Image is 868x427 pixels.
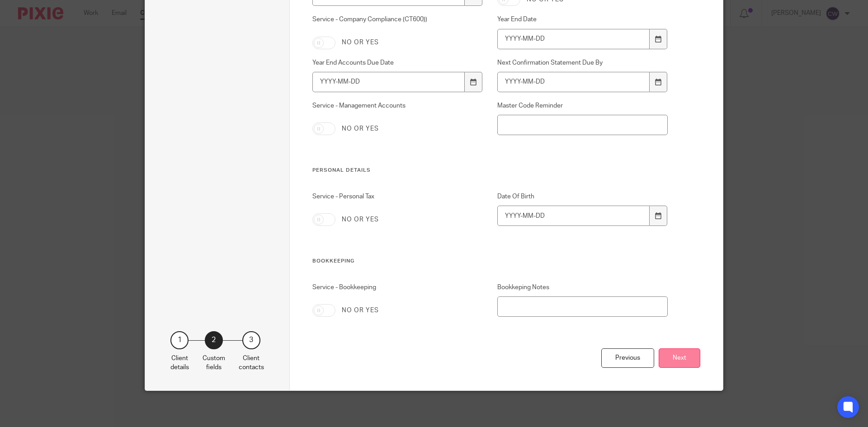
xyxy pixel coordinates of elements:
[497,192,668,201] label: Date Of Birth
[342,124,379,133] label: No or yes
[312,72,465,92] input: YYYY-MM-DD
[497,101,668,110] label: Master Code Reminder
[312,192,483,206] label: Service - Personal Tax
[312,58,483,67] label: Year End Accounts Due Date
[601,348,654,368] div: Previous
[497,72,650,92] input: YYYY-MM-DD
[312,258,668,265] h3: Bookkeeping
[342,38,379,47] label: No or yes
[659,348,700,368] button: Next
[312,167,668,174] h3: Personal Details
[342,306,379,315] label: No or yes
[242,331,260,349] div: 3
[497,206,650,226] input: YYYY-MM-DD
[497,15,668,24] label: Year End Date
[342,215,379,224] label: No or yes
[239,354,264,372] p: Client contacts
[497,58,668,67] label: Next Confirmation Statement Due By
[497,29,650,49] input: YYYY-MM-DD
[312,15,483,29] label: Service - Company Compliance (CT600))
[312,283,483,297] label: Service - Bookkeeping
[497,283,668,292] label: Bookkeping Notes
[203,354,225,372] p: Custom fields
[205,331,223,349] div: 2
[170,354,189,372] p: Client details
[170,331,189,349] div: 1
[312,101,483,116] label: Service - Management Accounts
